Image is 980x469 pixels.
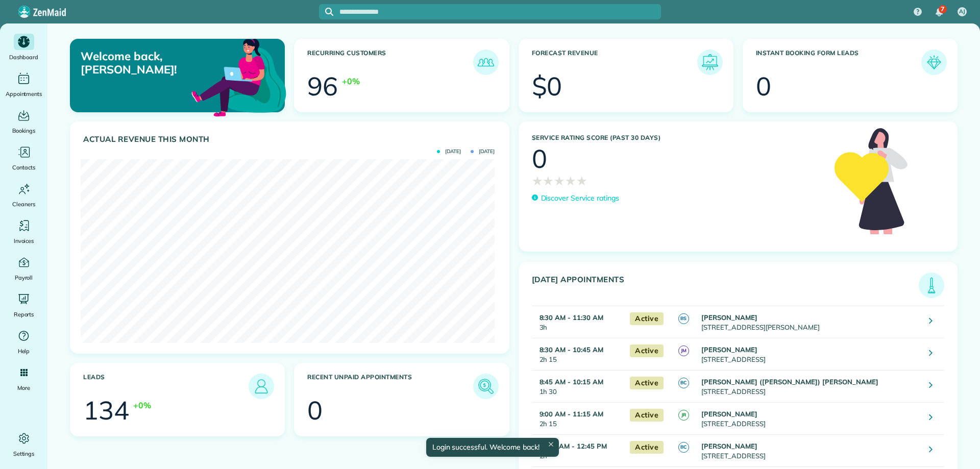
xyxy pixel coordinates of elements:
span: Settings [13,449,35,459]
td: [STREET_ADDRESS] [699,434,921,466]
div: 0 [756,73,771,99]
strong: [PERSON_NAME] [701,410,757,418]
span: ★ [565,171,576,190]
span: Active [630,409,664,422]
span: ★ [543,171,554,190]
h3: Recurring Customers [307,50,473,75]
span: ★ [532,171,543,190]
div: $0 [532,73,562,99]
strong: [PERSON_NAME] [701,442,757,450]
td: 2h 15 [532,338,625,370]
span: 7 [941,5,944,13]
td: [STREET_ADDRESS] [699,402,921,434]
a: Settings [4,430,43,459]
a: Invoices [4,217,43,246]
p: Discover Service ratings [541,193,619,204]
span: ★ [554,171,565,190]
div: 134 [83,398,129,423]
img: dashboard_welcome-42a62b7d889689a78055ac9021e634bf52bae3f8056760290aed330b23ab8690.png [189,27,288,126]
a: Dashboard [4,34,43,62]
span: JM [678,345,689,356]
span: Invoices [14,236,34,246]
img: icon_leads-1bed01f49abd5b7fead27621c3d59655bb73ed531f8eeb49469d10e621d6b896.png [251,376,272,397]
a: Bookings [4,107,43,136]
img: icon_form_leads-04211a6a04a5b2264e4ee56bc0799ec3eb69b7e499cbb523a139df1d13a81ae0.png [924,52,944,72]
div: 0 [532,146,547,171]
a: Payroll [4,254,43,283]
div: +0% [342,75,360,87]
span: ★ [576,171,587,190]
span: Active [630,312,664,325]
img: icon_recurring_customers-cf858462ba22bcd05b5a5880d41d6543d210077de5bb9ebc9590e49fd87d84ed.png [476,52,496,72]
a: Help [4,328,43,356]
strong: [PERSON_NAME] ([PERSON_NAME]) [PERSON_NAME] [701,378,878,386]
td: 2h [532,434,625,466]
span: Dashboard [9,52,38,62]
svg: Focus search [325,8,333,16]
strong: 9:00 AM - 11:15 AM [540,410,603,418]
strong: 8:45 AM - 10:15 AM [540,378,603,386]
h3: Instant Booking Form Leads [756,50,921,75]
td: [STREET_ADDRESS][PERSON_NAME] [699,306,921,338]
a: Reports [4,291,43,319]
span: Contacts [12,162,35,172]
span: BC [678,442,689,453]
img: icon_forecast_revenue-8c13a41c7ed35a8dcfafea3cbb826a0462acb37728057bba2d056411b612bbbe.png [700,52,720,72]
span: Payroll [15,273,33,283]
img: icon_unpaid_appointments-47b8ce3997adf2238b356f14209ab4cced10bd1f174958f3ca8f1d0dd7fffeee.png [476,376,496,397]
span: Reports [14,309,34,319]
strong: 8:30 AM - 10:45 AM [540,345,603,354]
h3: [DATE] Appointments [532,275,919,298]
h3: Forecast Revenue [532,50,697,75]
h3: Service Rating score (past 30 days) [532,134,824,141]
span: BS [678,313,689,324]
span: BC [678,378,689,388]
button: Focus search [319,8,333,16]
h3: Recent unpaid appointments [307,374,473,399]
span: More [17,383,30,393]
div: 7 unread notifications [928,1,950,23]
h3: Leads [83,374,249,399]
td: [STREET_ADDRESS] [699,370,921,402]
img: icon_todays_appointments-901f7ab196bb0bea1936b74009e4eb5ffbc2d2711fa7634e0d609ed5ef32b18b.png [921,275,942,295]
a: Discover Service ratings [532,193,619,204]
div: 0 [307,398,323,423]
span: JR [678,410,689,421]
div: Login successful. Welcome back! [426,438,558,457]
span: Active [630,344,664,357]
a: Contacts [4,144,43,172]
span: Cleaners [12,199,35,209]
td: 2h 15 [532,402,625,434]
strong: [PERSON_NAME] [701,313,757,322]
span: Help [18,346,30,356]
span: Active [630,441,664,454]
span: Active [630,377,664,389]
td: 1h 30 [532,370,625,402]
strong: 8:30 AM - 11:30 AM [540,313,603,322]
td: 3h [532,306,625,338]
p: Welcome back, [PERSON_NAME]! [81,50,216,77]
span: Bookings [12,126,36,136]
strong: [PERSON_NAME] [701,345,757,354]
h3: Actual Revenue this month [83,135,499,144]
span: [DATE] [471,149,495,154]
strong: 10:45 AM - 12:45 PM [540,442,607,450]
div: +0% [133,399,151,411]
span: AJ [959,8,965,16]
div: 96 [307,73,338,99]
td: [STREET_ADDRESS] [699,338,921,370]
a: Cleaners [4,181,43,209]
span: [DATE] [437,149,461,154]
a: Appointments [4,70,43,99]
span: Appointments [6,89,42,99]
